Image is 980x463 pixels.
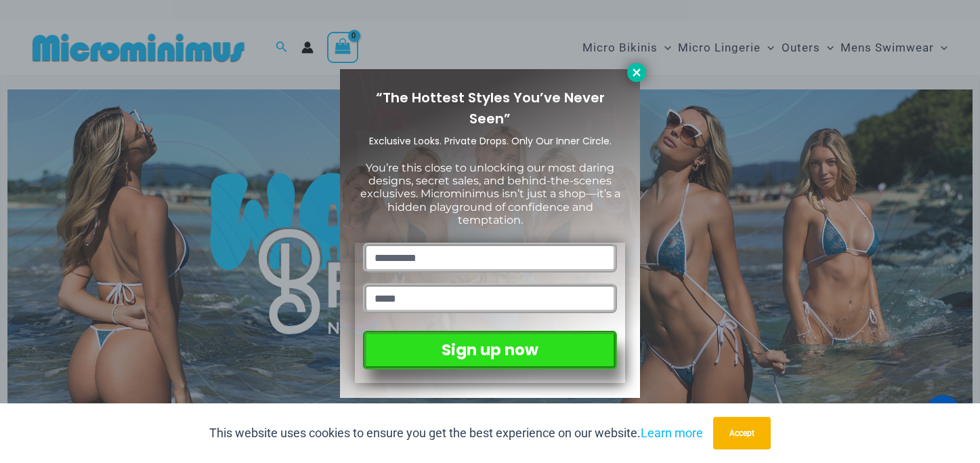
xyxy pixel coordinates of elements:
button: Close [627,63,646,82]
p: This website uses cookies to ensure you get the best experience on our website. [209,423,703,443]
span: “The Hottest Styles You’ve Never Seen” [376,88,605,128]
a: Learn more [641,426,703,440]
span: Exclusive Looks. Private Drops. Only Our Inner Circle. [369,134,612,148]
button: Sign up now [363,331,617,369]
button: Accept [713,417,771,449]
span: You’re this close to unlocking our most daring designs, secret sales, and behind-the-scenes exclu... [360,161,620,226]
